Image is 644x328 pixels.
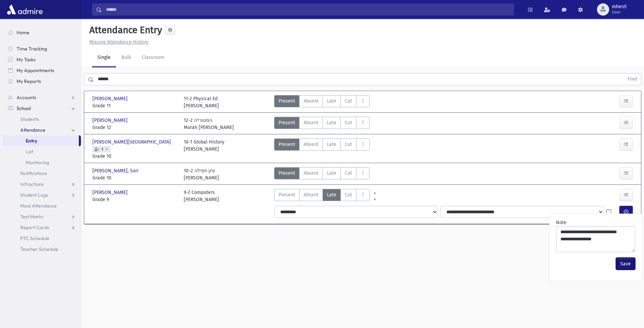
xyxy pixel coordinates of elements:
span: Monitoring [26,159,49,166]
span: My Tasks [17,57,36,63]
input: Search [102,3,514,16]
div: 10-1 Global History [PERSON_NAME] [184,138,224,160]
span: Late [327,141,336,148]
span: Teacher Schedule [20,246,58,252]
span: My Appointments [17,67,54,73]
span: Accounts [17,94,36,101]
span: Report Cards [20,224,49,231]
span: [PERSON_NAME] [92,95,129,102]
span: [PERSON_NAME] [92,117,129,124]
div: AttTypes [274,117,370,131]
div: 12-2 הסטורי'ה Morah [PERSON_NAME] [184,117,234,131]
span: Students [20,116,39,122]
div: AttTypes [274,167,370,181]
a: Infractions [3,179,81,190]
span: [PERSON_NAME] [92,189,129,196]
span: Late [327,170,336,177]
a: My Reports [3,76,81,87]
span: Present [279,191,295,198]
a: Student Logs [3,190,81,200]
span: Late [327,119,336,126]
a: Report Cards [3,222,81,233]
span: Present [279,141,295,148]
u: Missing Attendance History [89,39,149,45]
a: Accounts [3,92,81,103]
a: Test Marks [3,211,81,222]
span: Entry [26,138,37,144]
a: Students [3,114,81,125]
a: Teacher Schedule [3,244,81,255]
a: School [3,103,81,114]
span: Student Logs [20,192,48,198]
span: Late [327,191,336,198]
span: Present [279,97,295,105]
a: Classroom [136,48,170,67]
span: Cut [345,191,352,198]
span: Absent [304,141,318,148]
div: AttTypes [274,138,370,160]
span: Absent [304,191,318,198]
span: Late [327,97,336,105]
span: Grade 10 [92,153,177,160]
a: My Appointments [3,65,81,76]
span: 1 [100,147,105,152]
h5: Attendance Entry [87,24,162,36]
span: Meal Attendance [20,203,57,209]
span: List [26,149,33,155]
span: Cut [345,141,352,148]
div: 10-2 עיון תפילה [PERSON_NAME] [184,167,219,181]
a: Missing Attendance History [87,39,149,45]
span: My Reports [17,78,41,84]
span: Absent [304,170,318,177]
a: PTC Schedule [3,233,81,244]
span: Infractions [20,181,44,187]
span: Cut [345,119,352,126]
span: Attendance [20,127,45,133]
div: AttTypes [274,95,370,109]
span: [PERSON_NAME], Sori [92,167,140,174]
a: Home [3,27,81,38]
span: Home [17,29,29,36]
span: Cut [345,97,352,105]
a: Time Tracking [3,43,81,54]
span: Grade 11 [92,102,177,109]
span: PTC Schedule [20,235,49,241]
span: Test Marks [20,214,43,220]
a: Notifications [3,168,81,179]
span: Present [279,170,295,177]
button: Save [616,258,635,270]
a: Entry [3,135,79,146]
span: Time Tracking [17,46,47,52]
label: Note [556,219,567,226]
span: Absent [304,97,318,105]
div: 11-2 Physical Ed [PERSON_NAME] [184,95,219,109]
span: Absent [304,119,318,126]
span: Notifications [20,170,47,176]
img: AdmirePro [5,3,44,16]
button: Find [624,73,641,85]
span: User [612,9,626,15]
span: Cut [345,170,352,177]
a: My Tasks [3,54,81,65]
a: Monitoring [3,157,81,168]
span: mherzl [612,4,626,9]
span: Grade 10 [92,174,177,181]
div: 9-2 Computers [PERSON_NAME] [184,189,219,203]
span: [PERSON_NAME][GEOGRAPHIC_DATA] [92,138,172,146]
span: Grade 12 [92,124,177,131]
a: Attendance [3,125,81,135]
a: Bulk [116,48,136,67]
a: Single [92,48,116,67]
span: School [17,105,31,111]
span: Grade 9 [92,196,177,203]
a: Meal Attendance [3,200,81,211]
div: AttTypes [274,189,370,203]
a: List [3,146,81,157]
span: Present [279,119,295,126]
